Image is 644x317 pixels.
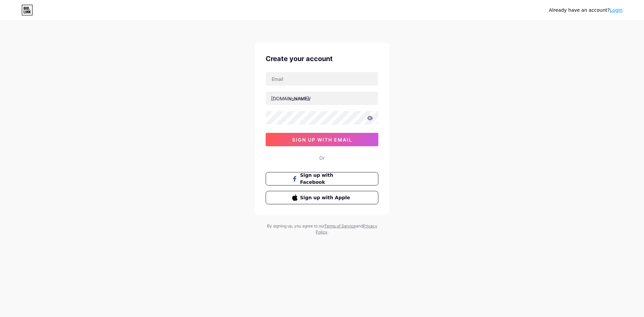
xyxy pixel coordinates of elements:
input: Email [266,72,378,86]
span: Sign up with Facebook [300,172,352,186]
div: Create your account [266,54,378,64]
button: Sign up with Facebook [266,172,378,186]
button: sign up with email [266,133,378,146]
div: By signing up, you agree to our and . [265,223,379,235]
span: sign up with email [292,137,352,143]
span: Sign up with Apple [300,194,352,201]
a: Terms of Service [324,223,356,228]
a: Login [610,7,623,13]
div: Or [319,154,325,161]
div: [DOMAIN_NAME]/ [271,95,311,102]
div: Already have an account? [549,7,623,14]
button: Sign up with Apple [266,191,378,204]
input: username [266,92,378,105]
